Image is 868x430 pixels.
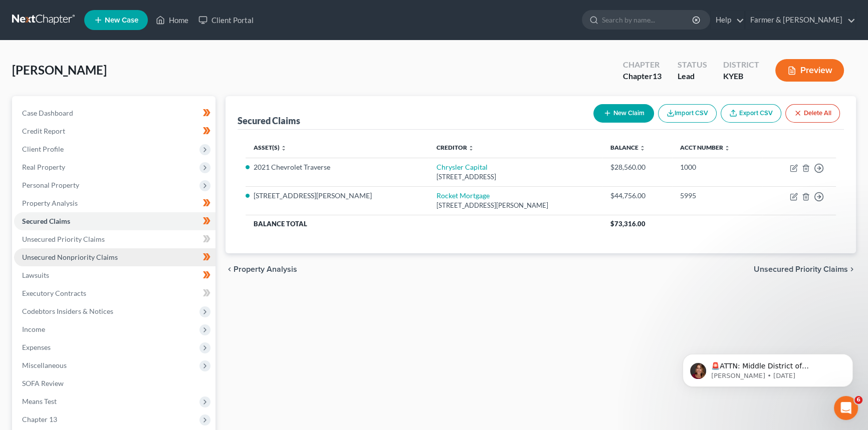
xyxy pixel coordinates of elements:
[437,201,594,210] div: [STREET_ADDRESS][PERSON_NAME]
[754,265,848,273] span: Unsecured Priority Claims
[680,144,730,151] a: Acct Number unfold_more
[254,162,420,172] li: 2021 Chevrolet Traverse
[668,333,868,403] iframe: Intercom notifications message
[721,104,781,123] a: Export CSV
[226,265,297,273] button: chevron_left Property Analysis
[653,71,662,81] span: 13
[848,265,856,273] i: chevron_right
[437,191,490,200] a: Rocket Mortgage
[610,162,664,172] div: $28,560.00
[254,144,287,151] a: Asset(s) unfold_more
[785,104,840,123] button: Delete All
[14,122,215,140] a: Credit Report
[14,374,215,392] a: SOFA Review
[593,104,654,123] button: New Claim
[14,104,215,122] a: Case Dashboard
[723,71,759,82] div: KYEB
[12,63,107,77] span: [PERSON_NAME]
[610,220,645,228] span: $73,316.00
[226,265,234,273] i: chevron_left
[602,11,694,29] input: Search by name...
[14,266,215,284] a: Lawsuits
[754,265,856,273] button: Unsecured Priority Claims chevron_right
[22,343,51,351] span: Expenses
[22,199,78,207] span: Property Analysis
[254,191,420,201] li: [STREET_ADDRESS][PERSON_NAME]
[680,162,754,172] div: 1000
[151,11,193,29] a: Home
[678,59,707,71] div: Status
[105,17,138,24] span: New Case
[623,59,662,71] div: Chapter
[610,191,664,201] div: $44,756.00
[22,163,65,171] span: Real Property
[281,145,287,151] i: unfold_more
[745,11,855,29] a: Farmer & [PERSON_NAME]
[610,144,645,151] a: Balance unfold_more
[246,215,602,233] th: Balance Total
[22,217,70,225] span: Secured Claims
[238,115,300,127] div: Secured Claims
[724,145,730,151] i: unfold_more
[468,145,474,151] i: unfold_more
[14,230,215,248] a: Unsecured Priority Claims
[639,145,645,151] i: unfold_more
[437,144,474,151] a: Creditor unfold_more
[22,271,49,279] span: Lawsuits
[22,325,45,333] span: Income
[14,194,215,212] a: Property Analysis
[22,145,64,153] span: Client Profile
[22,289,86,297] span: Executory Contracts
[678,71,707,82] div: Lead
[775,59,844,82] button: Preview
[834,396,858,420] iframe: Intercom live chat
[22,109,73,117] span: Case Dashboard
[711,11,744,29] a: Help
[234,265,297,273] span: Property Analysis
[22,307,113,315] span: Codebtors Insiders & Notices
[22,127,65,135] span: Credit Report
[854,396,862,404] span: 6
[680,191,754,201] div: 5995
[22,181,79,189] span: Personal Property
[437,172,594,182] div: [STREET_ADDRESS]
[723,59,759,71] div: District
[22,361,67,369] span: Miscellaneous
[14,212,215,230] a: Secured Claims
[22,397,57,405] span: Means Test
[14,284,215,302] a: Executory Contracts
[22,415,57,423] span: Chapter 13
[22,235,105,243] span: Unsecured Priority Claims
[623,71,662,82] div: Chapter
[193,11,259,29] a: Client Portal
[22,253,118,261] span: Unsecured Nonpriority Claims
[22,379,64,387] span: SOFA Review
[14,248,215,266] a: Unsecured Nonpriority Claims
[658,104,717,123] button: Import CSV
[437,163,488,171] a: Chrysler Capital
